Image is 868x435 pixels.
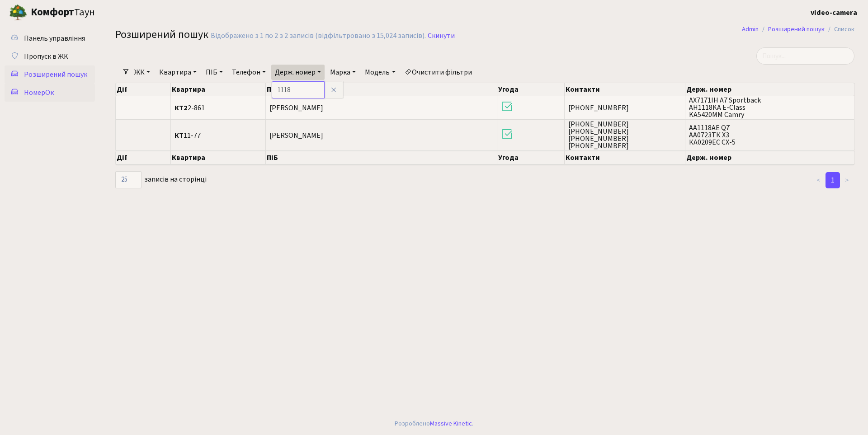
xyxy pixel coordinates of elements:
a: 1 [826,172,840,188]
span: Таун [31,5,95,20]
th: Квартира [171,151,266,164]
span: [PHONE_NUMBER] [PHONE_NUMBER] [PHONE_NUMBER] [PHONE_NUMBER] [568,121,682,150]
th: Держ. номер [685,151,854,164]
span: [PERSON_NAME] [269,131,323,140]
span: [PHONE_NUMBER] [568,104,682,112]
a: НомерОк [5,84,95,102]
a: Очистити фільтри [401,65,476,80]
span: Розширений пошук [115,27,208,42]
a: ПІБ [202,65,226,80]
select: записів на сторінці [115,171,142,188]
th: Квартира [171,83,266,96]
th: Держ. номер [685,83,854,96]
label: записів на сторінці [115,171,207,188]
li: Список [825,24,854,34]
div: Відображено з 1 по 2 з 2 записів (відфільтровано з 15,024 записів). [211,32,426,40]
th: Дії [116,151,171,164]
a: Марка [326,65,359,80]
a: Admin [742,24,759,34]
a: Massive Kinetic [430,419,472,428]
button: Переключити навігацію [113,5,136,20]
b: КТ2 [175,103,188,113]
a: Пропуск в ЖК [5,47,95,65]
a: Квартира [156,65,200,80]
span: AA1118AE Q7 АА0723ТК Х3 КА0209ЕС CX-5 [689,124,850,146]
a: Держ. номер [271,65,325,80]
span: Панель управління [24,33,85,43]
a: Розширений пошук [5,65,95,84]
a: Телефон [228,65,269,80]
span: Розширений пошук [24,70,87,80]
nav: breadcrumb [728,20,868,39]
b: video-camera [811,8,857,18]
a: Модель [361,65,399,80]
th: Угода [497,151,565,164]
span: [PERSON_NAME] [269,103,323,113]
span: AX7171IH A7 Sportback АН1118KA E-Class KA5420MM Camry [689,97,850,118]
th: Контакти [565,151,686,164]
a: Панель управління [5,29,95,47]
th: Контакти [565,83,686,96]
th: ПІБ [266,83,497,96]
th: Дії [116,83,171,96]
th: Угода [497,83,565,96]
span: 11-77 [175,132,262,139]
b: Комфорт [31,5,74,19]
span: Пропуск в ЖК [24,51,68,61]
a: Розширений пошук [768,24,825,34]
b: КТ [175,131,184,140]
img: logo.png [9,4,27,22]
a: ЖК [131,65,154,80]
span: 2-861 [175,104,262,112]
input: Пошук... [756,47,854,65]
span: НомерОк [24,88,54,98]
th: ПІБ [266,151,497,164]
a: video-camera [811,7,857,18]
a: Скинути [428,32,455,40]
div: Розроблено . [395,419,473,429]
